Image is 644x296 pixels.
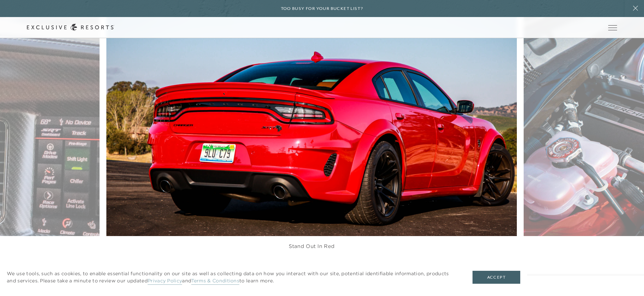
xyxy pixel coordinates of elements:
button: Accept [473,271,520,284]
button: Open navigation [608,25,617,30]
a: Privacy Policy [148,278,182,285]
a: Terms & Conditions [191,278,239,285]
h6: Too busy for your bucket list? [281,5,363,12]
p: We use tools, such as cookies, to enable essential functionality on our site as well as collectin... [7,270,459,284]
